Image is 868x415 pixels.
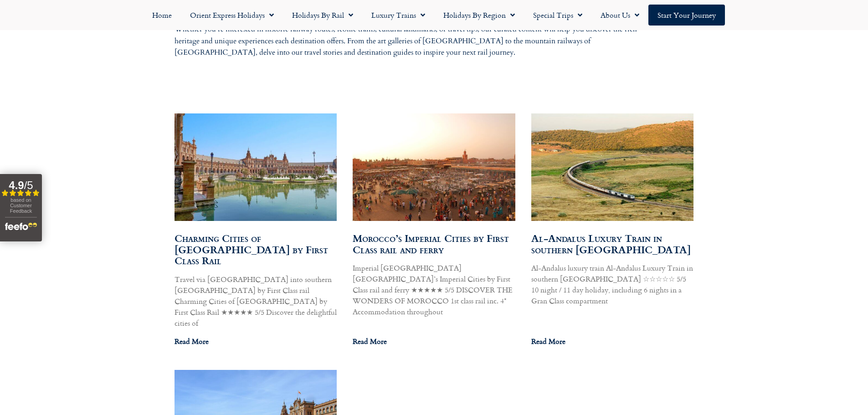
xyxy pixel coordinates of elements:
[531,231,691,257] a: Al-Andalus Luxury Train in southern [GEOGRAPHIC_DATA]
[283,5,362,26] a: Holidays by Rail
[353,336,387,347] a: Read more about Morocco’s Imperial Cities by First Class rail and ferry
[648,5,725,26] a: Start your Journey
[531,336,565,347] a: Read more about Al-Andalus Luxury Train in southern Spain
[524,5,591,26] a: Special Trips
[143,5,181,26] a: Home
[531,262,694,306] p: Al-Andalus luxury train Al-Andalus Luxury Train in southern [GEOGRAPHIC_DATA] ☆☆☆☆☆ 5/5 10 night ...
[362,5,434,26] a: Luxury Trains
[353,262,515,317] p: Imperial [GEOGRAPHIC_DATA] [GEOGRAPHIC_DATA]’s Imperial Cities by First Class rail and ferry ★★★★...
[175,274,337,328] p: Travel via [GEOGRAPHIC_DATA] into southern [GEOGRAPHIC_DATA] by First Class rail Charming Cities ...
[353,231,509,257] a: Morocco’s Imperial Cities by First Class rail and ferry
[5,5,863,26] nav: Menu
[181,5,283,26] a: Orient Express Holidays
[591,5,648,26] a: About Us
[175,12,648,58] p: Explore our collection of articles, insights, and travel guides focused on the destinations, expe...
[175,231,328,268] a: Charming Cities of [GEOGRAPHIC_DATA] by First Class Rail
[434,5,524,26] a: Holidays by Region
[175,336,209,347] a: Read more about Charming Cities of Andalucia by First Class Rail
